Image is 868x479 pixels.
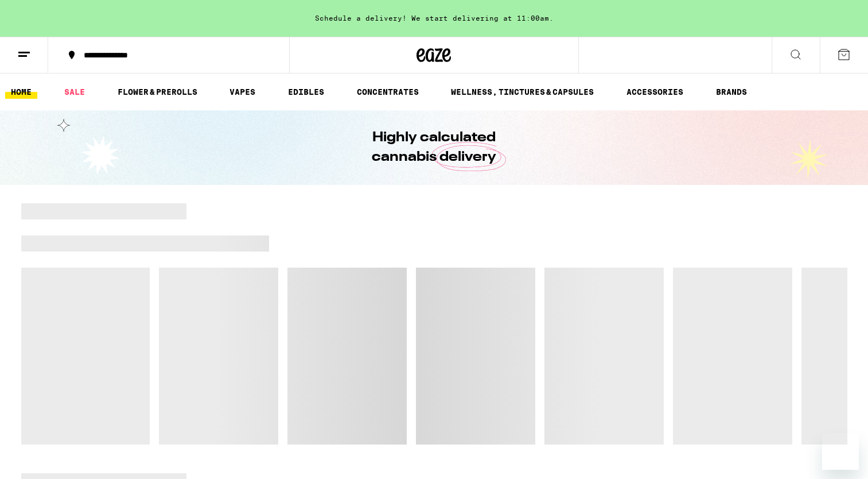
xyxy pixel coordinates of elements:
a: HOME [5,85,37,99]
a: BRANDS [710,85,753,99]
iframe: Button to launch messaging window [822,433,859,470]
a: EDIBLES [282,85,330,99]
a: VAPES [224,85,261,99]
a: FLOWER & PREROLLS [112,85,203,99]
h1: Highly calculated cannabis delivery [340,128,529,167]
a: SALE [59,85,91,99]
a: CONCENTRATES [351,85,425,99]
a: ACCESSORIES [621,85,689,99]
a: WELLNESS, TINCTURES & CAPSULES [445,85,600,99]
